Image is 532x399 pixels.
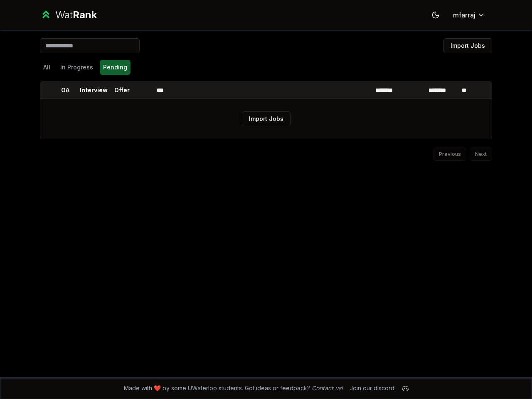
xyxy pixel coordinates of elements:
[55,8,97,22] div: Wat
[124,384,343,392] span: Made with ❤️ by some UWaterloo students. Got ideas or feedback?
[453,10,475,20] span: mfarraj
[73,9,97,21] span: Rank
[242,111,291,126] button: Import Jobs
[443,38,492,53] button: Import Jobs
[100,60,131,75] button: Pending
[312,384,343,392] a: Contact us!
[446,7,492,22] button: mfarraj
[350,384,396,392] div: Join our discord!
[61,86,70,94] p: OA
[80,86,108,94] p: Interview
[40,60,54,75] button: All
[40,8,97,22] a: WatRank
[114,86,130,94] p: Offer
[57,60,96,75] button: In Progress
